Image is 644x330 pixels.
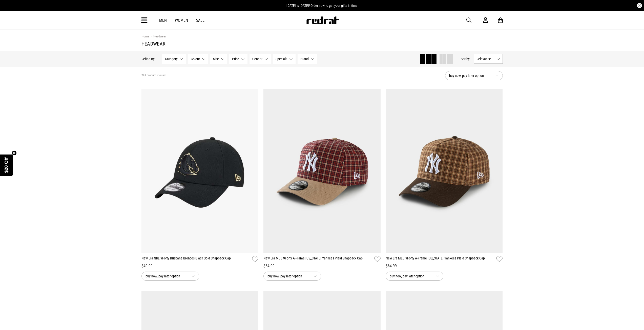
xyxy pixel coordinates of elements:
[273,54,296,64] button: Specials
[210,54,227,64] button: Size
[390,273,432,279] span: buy now, pay later option
[229,54,247,64] button: Price
[449,73,491,79] span: buy now, pay later option
[386,256,494,263] a: New Era MLB 9Forty A-Frame [US_STATE] Yankees Plaid Snapback Cap
[4,157,9,173] span: $20 Off
[263,256,372,263] a: New Era MLB 9Forty A-Frame [US_STATE] Yankees Plaid Snapback Cap
[276,57,287,61] span: Specials
[252,57,262,61] span: Gender
[445,71,503,80] button: buy now, pay later option
[300,57,309,61] span: Brand
[263,263,381,269] div: $64.99
[141,263,259,269] div: $49.99
[191,57,200,61] span: Colour
[466,57,470,61] span: by
[175,18,188,23] a: Women
[267,273,309,279] span: buy now, pay later option
[386,263,503,269] div: $64.99
[298,54,317,64] button: Brand
[149,34,166,39] a: Headwear
[250,54,271,64] button: Gender
[12,150,17,156] button: Close teaser
[141,34,149,38] a: Home
[141,256,250,263] a: New Era NRL 9Forty Brisbane Broncos Black Gold Snapback Cap
[386,272,443,281] button: buy now, pay later option
[263,272,321,281] button: buy now, pay later option
[141,272,199,281] button: buy now, pay later option
[286,4,358,8] span: [DATE] is [DATE]! Order now to get your gifts in time
[165,57,178,61] span: Category
[141,74,165,78] span: 288 products found
[141,57,155,61] p: Refine By
[213,57,219,61] span: Size
[188,54,208,64] button: Colour
[162,54,186,64] button: Category
[461,56,470,62] button: Sortby
[386,89,503,253] img: New Era Mlb 9forty A-frame New York Yankees Plaid Snapback Cap in Brown
[474,54,503,64] button: Relevance
[476,57,494,61] span: Relevance
[141,89,259,253] img: New Era Nrl 9forty Brisbane Broncos Black Gold Snapback Cap in Black
[146,273,188,279] span: buy now, pay later option
[196,18,204,23] a: Sale
[232,57,239,61] span: Price
[263,89,381,253] img: New Era Mlb 9forty A-frame New York Yankees Plaid Snapback Cap in Beige
[159,18,167,23] a: Men
[141,41,503,47] h1: Headwear
[306,16,339,24] img: Redrat logo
